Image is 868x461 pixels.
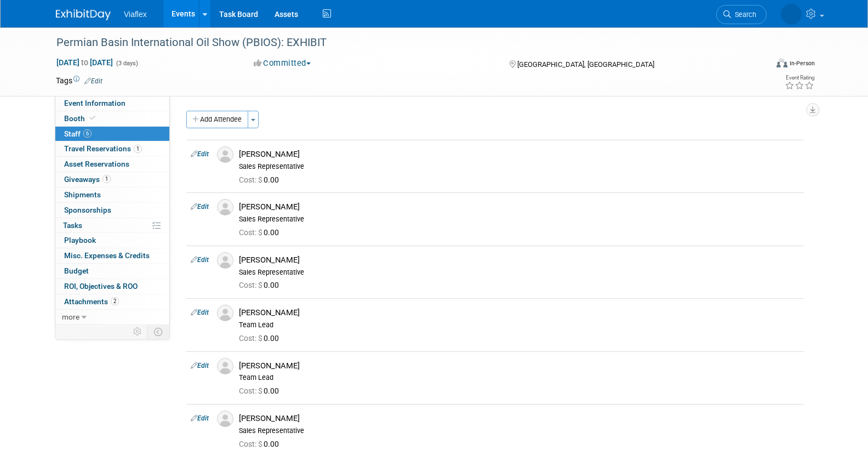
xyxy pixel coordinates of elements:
[217,199,233,215] img: Associate-Profile-5.png
[55,127,169,141] a: Staff6
[239,413,800,424] div: [PERSON_NAME]
[731,10,756,19] span: Search
[62,312,79,321] span: more
[56,58,113,67] span: [DATE] [DATE]
[111,297,119,305] span: 2
[84,77,102,85] a: Edit
[134,145,142,153] span: 1
[191,362,209,369] a: Edit
[239,373,800,382] div: Team Lead
[64,236,96,244] span: Playbook
[55,310,169,325] a: more
[789,59,815,67] div: In-Person
[55,141,169,156] a: Travel Reservations1
[191,309,209,316] a: Edit
[239,308,800,318] div: [PERSON_NAME]
[217,305,233,321] img: Associate-Profile-5.png
[64,160,129,168] span: Asset Reservations
[239,255,800,265] div: [PERSON_NAME]
[83,129,92,138] span: 6
[776,59,787,67] img: Format-Inperson.png
[239,440,283,448] span: 0.00
[64,114,98,123] span: Booth
[191,150,209,158] a: Edit
[55,294,169,309] a: Attachments2
[55,157,169,172] a: Asset Reservations
[781,4,802,25] img: David Tesch
[239,334,283,343] span: 0.00
[63,221,82,230] span: Tasks
[64,129,92,138] span: Staff
[64,282,138,291] span: ROI, Objectives & ROO
[239,162,800,171] div: Sales Representative
[250,58,315,69] button: Committed
[239,386,283,395] span: 0.00
[53,33,750,53] div: Permian Basin International Oil Show (PBIOS): EXHIBIT
[128,325,147,339] td: Personalize Event Tab Strip
[239,149,800,160] div: [PERSON_NAME]
[217,146,233,163] img: Associate-Profile-5.png
[785,75,814,81] div: Event Rating
[124,10,147,19] span: Viaflex
[55,264,169,278] a: Budget
[239,426,800,435] div: Sales Representative
[64,175,111,184] span: Giveaways
[55,111,169,126] a: Booth
[239,386,264,395] span: Cost: $
[239,321,800,329] div: Team Lead
[64,297,119,306] span: Attachments
[55,172,169,187] a: Giveaways1
[702,57,815,73] div: Event Format
[239,215,800,224] div: Sales Representative
[55,203,169,218] a: Sponsorships
[64,144,142,153] span: Travel Reservations
[90,115,95,121] i: Booth reservation complete
[239,228,283,237] span: 0.00
[55,187,169,202] a: Shipments
[239,361,800,371] div: [PERSON_NAME]
[191,203,209,210] a: Edit
[239,281,283,289] span: 0.00
[147,325,170,339] td: Toggle Event Tabs
[191,414,209,422] a: Edit
[55,96,169,111] a: Event Information
[239,175,283,184] span: 0.00
[239,202,800,212] div: [PERSON_NAME]
[239,268,800,277] div: Sales Representative
[56,9,111,20] img: ExhibitDay
[217,358,233,374] img: Associate-Profile-5.png
[191,256,209,264] a: Edit
[239,175,264,184] span: Cost: $
[102,175,111,183] span: 1
[64,190,101,199] span: Shipments
[239,281,264,289] span: Cost: $
[217,411,233,427] img: Associate-Profile-5.png
[56,75,102,86] td: Tags
[55,248,169,263] a: Misc. Expenses & Credits
[239,228,264,237] span: Cost: $
[115,60,138,67] span: (3 days)
[239,334,264,343] span: Cost: $
[716,5,767,24] a: Search
[517,60,654,69] span: [GEOGRAPHIC_DATA], [GEOGRAPHIC_DATA]
[55,279,169,294] a: ROI, Objectives & ROO
[217,252,233,269] img: Associate-Profile-5.png
[64,99,125,107] span: Event Information
[239,440,264,448] span: Cost: $
[64,206,111,214] span: Sponsorships
[186,111,248,128] button: Add Attendee
[55,233,169,248] a: Playbook
[64,251,150,260] span: Misc. Expenses & Credits
[55,218,169,233] a: Tasks
[79,58,90,67] span: to
[64,266,89,275] span: Budget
